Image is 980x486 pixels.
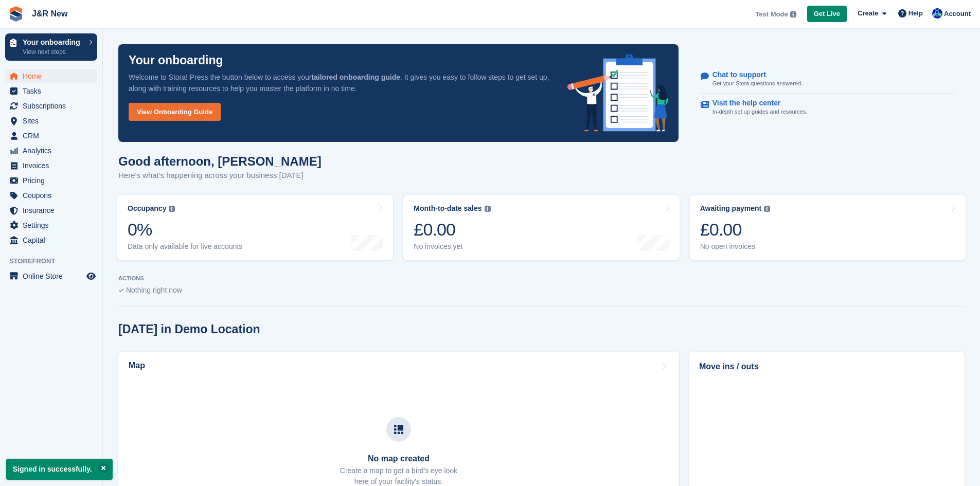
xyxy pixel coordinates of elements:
[118,170,322,182] p: Here's what's happening across your business [DATE]
[699,361,955,373] h2: Move ins / outs
[126,286,182,294] span: Nothing right now
[128,204,166,213] div: Occupancy
[129,55,223,66] p: Your onboarding
[23,233,84,247] span: Capital
[23,188,84,203] span: Coupons
[712,99,799,107] p: Visit the help center
[700,242,771,251] div: No open invoices
[5,218,97,232] a: menu
[944,9,971,19] span: Account
[169,206,175,212] img: icon-info-grey-7440780725fd019a000dd9b08b2336e03edf1995a4989e88bcd33f0948082b44.svg
[23,99,84,113] span: Subscriptions
[403,195,679,260] a: Month-to-date sales £0.00 No invoices yet
[23,114,84,128] span: Sites
[23,39,84,46] p: Your onboarding
[23,84,84,98] span: Tasks
[858,8,878,19] span: Create
[85,270,97,282] a: Preview store
[340,454,457,463] h3: No map created
[23,203,84,218] span: Insurance
[414,219,490,240] div: £0.00
[23,69,84,83] span: Home
[5,203,97,218] a: menu
[118,289,124,293] img: blank_slate_check_icon-ba018cac091ee9be17c0a81a6c232d5eb81de652e7a59be601be346b1b6ddf79.svg
[5,233,97,247] a: menu
[128,219,242,240] div: 0%
[311,73,400,81] strong: tailored onboarding guide
[5,188,97,203] a: menu
[8,6,24,22] img: stora-icon-8386f47178a22dfd0bd8f6a31ec36ba5ce8667c1dd55bd0f319d3a0aa187defe.svg
[5,33,97,61] a: Your onboarding View next steps
[755,9,788,20] span: Test Mode
[23,218,84,232] span: Settings
[118,275,965,282] p: ACTIONS
[5,269,97,283] a: menu
[701,94,955,121] a: Visit the help center In-depth set up guides and resources.
[118,322,260,336] h2: [DATE] in Demo Location
[129,71,551,94] p: Welcome to Stora! Press the button below to access your . It gives you easy to follow steps to ge...
[129,361,145,370] h2: Map
[118,154,322,168] h1: Good afternoon, [PERSON_NAME]
[394,425,403,434] img: map-icn-33ee37083ee616e46c38cad1a60f524a97daa1e2b2c8c0bc3eb3415660979fc1.svg
[23,269,84,283] span: Online Store
[807,6,847,23] a: Get Live
[712,79,803,88] p: Get your Stora questions answered.
[700,219,771,240] div: £0.00
[5,158,97,173] a: menu
[117,195,393,260] a: Occupancy 0% Data only available for live accounts
[764,206,770,212] img: icon-info-grey-7440780725fd019a000dd9b08b2336e03edf1995a4989e88bcd33f0948082b44.svg
[700,204,762,213] div: Awaiting payment
[932,8,942,19] img: Steve Revell
[23,47,84,57] p: View next steps
[701,65,955,94] a: Chat to support Get your Stora questions answered.
[414,204,482,213] div: Month-to-date sales
[790,11,796,17] img: icon-info-grey-7440780725fd019a000dd9b08b2336e03edf1995a4989e88bcd33f0948082b44.svg
[128,242,242,251] div: Data only available for live accounts
[5,129,97,143] a: menu
[9,256,102,266] span: Storefront
[23,173,84,188] span: Pricing
[908,8,923,19] span: Help
[6,459,113,480] p: Signed in successfully.
[5,114,97,128] a: menu
[712,107,808,116] p: In-depth set up guides and resources.
[414,242,490,251] div: No invoices yet
[23,129,84,143] span: CRM
[690,195,966,260] a: Awaiting payment £0.00 No open invoices
[814,9,840,19] span: Get Live
[712,70,794,79] p: Chat to support
[5,84,97,98] a: menu
[23,143,84,158] span: Analytics
[5,143,97,158] a: menu
[28,5,72,22] a: J&R New
[5,173,97,188] a: menu
[485,206,491,212] img: icon-info-grey-7440780725fd019a000dd9b08b2336e03edf1995a4989e88bcd33f0948082b44.svg
[5,69,97,83] a: menu
[567,55,668,132] img: onboarding-info-6c161a55d2c0e0a8cae90662b2fe09162a5109e8cc188191df67fb4f79e88e88.svg
[23,158,84,173] span: Invoices
[129,103,221,121] a: View Onboarding Guide
[5,99,97,113] a: menu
